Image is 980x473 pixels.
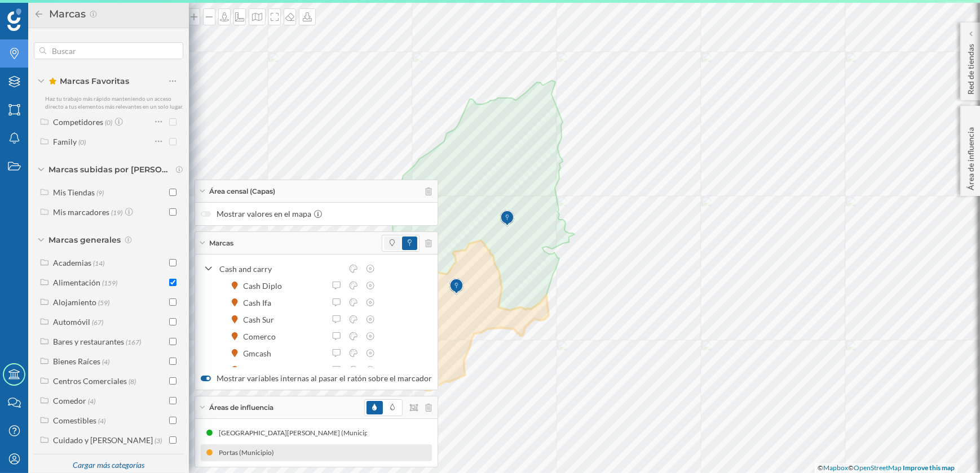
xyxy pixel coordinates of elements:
div: Alimentación [53,278,100,287]
h2: Marcas [44,5,89,23]
img: Geoblink Logo [7,8,21,31]
span: Área censal (Capas) [209,186,275,197]
div: Comedor [53,396,86,405]
div: Alojamiento [53,297,96,307]
div: Mis marcadores [53,207,109,217]
div: Bares y restaurantes [53,337,124,346]
span: (4) [98,416,105,425]
div: Family [53,137,77,146]
span: Marcas subidas por [PERSON_NAME] [48,164,173,175]
span: Marcas Favoritas [48,75,129,87]
div: Comestibles [53,416,96,425]
label: Mostrar variables internas al pasar el ratón sobre el marcador [201,373,432,384]
span: (9) [96,188,104,197]
div: Cash Diplo [244,280,288,292]
span: (14) [93,258,104,267]
img: Marker [449,275,463,298]
span: (0) [78,137,86,146]
div: Comerco [244,331,282,342]
span: Marcas generales [48,234,121,246]
span: (4) [88,396,95,405]
span: Áreas de influencia [209,403,273,413]
a: Mapbox [823,463,848,472]
div: Automóvil [53,317,90,327]
div: Portas (Municipio) [219,447,280,458]
div: Cash and carry [219,263,342,275]
div: Centros Comerciales [53,376,127,386]
div: © © [815,463,957,473]
label: Mostrar valores en el mapa [201,208,432,220]
div: Mis Tiendas [53,188,95,197]
span: Haz tu trabajo más rápido manteniendo un acceso directo a tus elementos más relevantes en un solo... [45,95,183,110]
span: (8) [129,376,136,386]
span: (159) [102,278,117,287]
span: Soporte [23,8,63,18]
div: Cuidado y [PERSON_NAME] [53,435,153,445]
span: (67) [92,317,103,327]
span: Marcas [209,238,233,248]
a: OpenStreetMap [854,463,902,472]
div: Cash Ifa [244,297,277,309]
div: Competidores [53,117,103,127]
div: Gmcash [244,347,277,359]
div: [GEOGRAPHIC_DATA][PERSON_NAME] (Municipio) [219,427,382,439]
div: Gros Mercat [244,364,293,376]
span: (59) [98,297,109,307]
div: Cash Sur [244,314,280,325]
span: (19) [111,207,122,217]
div: Bienes Raíces [53,356,100,366]
img: Marker [500,207,514,230]
span: (0) [105,117,112,127]
p: Red de tiendas [965,39,977,95]
span: (3) [154,435,162,445]
a: Improve this map [903,463,955,472]
p: Área de influencia [965,123,977,190]
span: (167) [126,337,141,346]
span: (4) [102,356,109,366]
div: Academias [53,258,91,267]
